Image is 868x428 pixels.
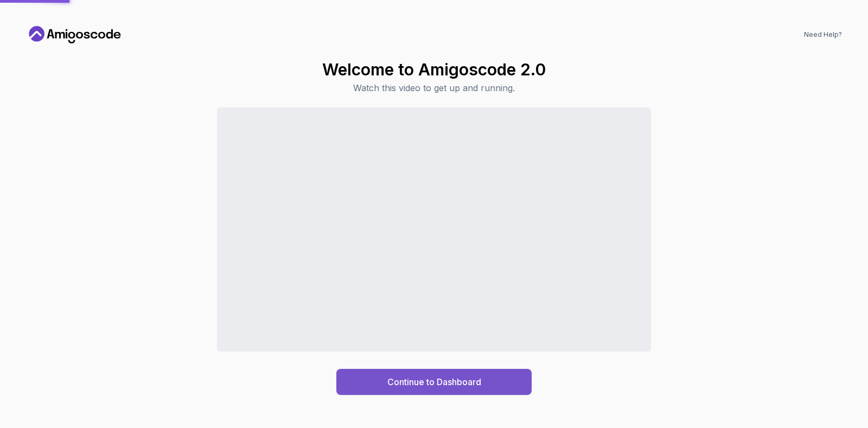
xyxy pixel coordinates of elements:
iframe: Sales Video [217,107,651,352]
a: Need Help? [804,30,842,39]
div: Continue to Dashboard [387,375,481,388]
p: Watch this video to get up and running. [322,81,546,94]
button: Continue to Dashboard [336,369,532,395]
h1: Welcome to Amigoscode 2.0 [322,60,546,79]
a: Home link [26,26,124,43]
